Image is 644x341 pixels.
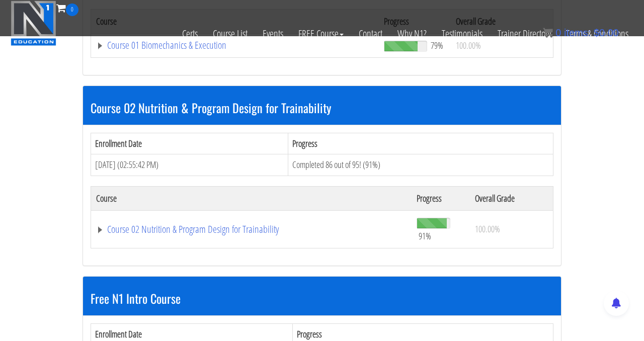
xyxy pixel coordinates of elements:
[434,16,490,51] a: Testimonials
[390,16,434,51] a: Why N1?
[288,133,553,154] th: Progress
[558,16,636,51] a: Terms & Conditions
[205,16,255,51] a: Course List
[543,28,553,38] img: icon11.png
[91,101,553,114] h3: Course 02 Nutrition & Program Design for Trainability
[56,1,78,15] a: 0
[66,4,78,16] span: 0
[91,154,288,176] td: [DATE] (02:55:42 PM)
[91,133,288,154] th: Enrollment Date
[490,16,558,51] a: Trainer Directory
[91,186,412,210] th: Course
[11,1,56,46] img: n1-education
[555,27,561,38] span: 0
[351,16,390,51] a: Contact
[255,16,291,51] a: Events
[419,230,431,241] span: 91%
[543,27,619,38] a: 0 items: $0.00
[291,16,351,51] a: FREE Course
[470,210,553,248] td: 100.00%
[470,186,553,210] th: Overall Grade
[564,27,591,38] span: items:
[594,27,619,38] bdi: 0.00
[96,224,407,234] a: Course 02 Nutrition & Program Design for Trainability
[175,16,205,51] a: Certs
[594,27,599,38] span: $
[288,154,553,176] td: Completed 86 out of 95! (91%)
[91,292,553,305] h3: Free N1 Intro Course
[412,186,470,210] th: Progress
